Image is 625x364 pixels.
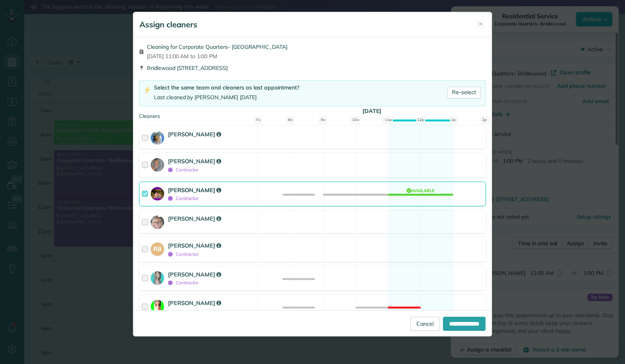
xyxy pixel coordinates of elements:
[154,84,299,92] div: Select the same team and cleaners as last appointment?
[154,93,299,102] div: Last cleaned by [PERSON_NAME] [DATE]
[168,242,221,249] strong: [PERSON_NAME]
[168,186,221,194] strong: [PERSON_NAME]
[147,43,287,51] span: Cleaning for Corporate Quarters- [GEOGRAPHIC_DATA]
[139,19,197,30] h5: Assign cleaners
[410,317,440,331] a: Cancel
[168,251,198,257] span: Contractor
[151,243,164,253] strong: RB
[168,280,198,285] span: Contractor
[139,64,486,72] div: Bridlewood [STREET_ADDRESS]
[139,112,486,115] div: Cleaners
[168,195,198,201] span: Contractor
[168,215,221,222] strong: [PERSON_NAME]
[168,157,221,165] strong: [PERSON_NAME]
[144,86,151,94] img: lightning-bolt-icon-94e5364df696ac2de96d3a42b8a9ff6ba979493684c50e6bbbcda72601fa0d29.png
[447,87,481,98] a: Re-select
[168,271,221,278] strong: [PERSON_NAME]
[147,52,287,60] span: [DATE] 11:00 AM to 1:00 PM
[479,20,483,28] span: ✕
[168,299,221,307] strong: [PERSON_NAME]
[168,167,198,173] span: Contractor
[168,130,221,138] strong: [PERSON_NAME]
